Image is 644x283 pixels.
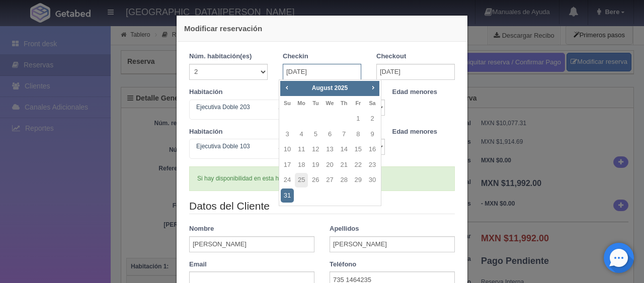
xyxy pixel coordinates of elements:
a: 1 [352,112,365,126]
input: DD-MM-AAAA [283,64,361,80]
a: 20 [323,158,336,172]
h4: Modificar reservación [184,23,460,34]
a: 15 [352,142,365,157]
a: 7 [338,127,351,142]
label: Habitación [189,127,222,137]
a: 21 [338,158,351,172]
label: Apellidos [330,224,359,234]
a: 25 [295,173,308,187]
a: 2 [366,112,379,126]
input: Seleccionar hab. [194,141,200,157]
a: 22 [352,158,365,172]
a: 10 [281,142,294,157]
div: Si hay disponibilidad en esta habitación [189,166,455,191]
label: Checkout [376,52,406,61]
span: 2025 [335,84,348,91]
span: Sunday [284,100,291,106]
a: 6 [323,127,336,142]
label: Checkin [283,52,308,61]
span: Tuesday [312,100,318,106]
a: 29 [352,173,365,187]
span: Next [369,83,377,91]
a: Prev [281,82,292,93]
span: Friday [355,100,361,106]
a: 12 [309,142,322,157]
a: 27 [323,173,336,187]
a: 14 [338,142,351,157]
a: 23 [366,158,379,172]
a: 28 [338,173,351,187]
a: 30 [366,173,379,187]
span: Prev [283,83,291,91]
a: 5 [309,127,322,142]
span: Wednesday [326,100,334,106]
label: Núm. habitación(es) [189,52,252,61]
span: Monday [297,100,305,106]
a: 26 [309,173,322,187]
a: Next [368,82,379,93]
span: Thursday [341,100,347,106]
label: Edad menores [392,87,438,97]
label: Habitación [189,87,222,97]
label: Teléfono [330,260,356,269]
label: Nombre [189,224,214,234]
span: August [312,84,333,91]
label: Edad menores [392,127,438,137]
a: 17 [281,158,294,172]
a: 24 [281,173,294,187]
span: Ejecutiva Doble 103 [194,141,271,151]
label: Email [189,260,207,269]
input: Seleccionar hab. [194,102,200,118]
a: 4 [295,127,308,142]
a: 18 [295,158,308,172]
a: 31 [281,188,294,203]
a: 16 [366,142,379,157]
a: 11 [295,142,308,157]
a: 3 [281,127,294,142]
input: DD-MM-AAAA [376,64,455,80]
span: Saturday [369,100,375,106]
a: 19 [309,158,322,172]
a: 9 [366,127,379,142]
span: Ejecutiva Doble 203 [194,102,271,112]
a: 13 [323,142,336,157]
a: 8 [352,127,365,142]
legend: Datos del Cliente [189,199,455,214]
